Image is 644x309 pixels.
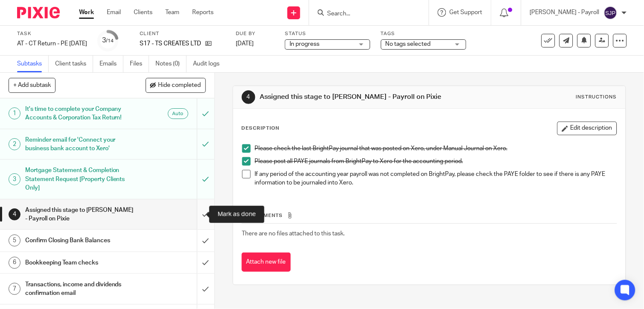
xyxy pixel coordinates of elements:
label: Status [285,30,370,37]
label: Task [17,30,87,37]
a: Audit logs [193,56,226,72]
h1: Reminder email for 'Connect your business bank account to Xero' [25,134,134,155]
a: Files [130,56,149,72]
a: Reports [192,8,214,17]
span: Attachments [242,213,283,218]
span: Get Support [450,9,483,15]
label: Tags [381,30,466,37]
a: Client tasks [55,56,93,72]
div: AT - CT Return - PE 31-07-2025 [17,39,87,48]
div: 5 [9,235,20,247]
a: Team [165,8,179,17]
div: 2 [9,138,20,150]
input: Search [326,10,403,18]
img: svg%3E [604,6,618,20]
p: If any period of the accounting year payroll was not completed on BrightPay, please check the PAY... [255,170,617,187]
span: There are no files attached to this task. [242,231,345,237]
small: /14 [106,39,114,43]
h1: Assigned this stage to [PERSON_NAME] - Payroll on Pixie [25,204,134,226]
span: [DATE] [236,41,254,47]
p: Description [242,125,280,132]
a: Subtasks [17,56,49,72]
div: 3 [102,36,114,45]
h1: Transactions, income and dividends confirmation email [25,278,134,300]
label: Due by [236,30,274,37]
div: 1 [9,107,20,119]
p: Please post all PAYE journals from BrightPay to Xero for the accounting period. [255,157,617,166]
button: + Add subtask [9,78,56,92]
h1: Mortgage Statement & Completion Statement Request [Property Clients Only] [25,164,134,194]
button: Hide completed [146,78,206,92]
div: 7 [9,283,20,295]
a: Notes (0) [155,56,187,72]
div: 4 [9,208,20,220]
button: Attach new file [242,253,291,272]
div: Instructions [576,94,617,101]
h1: It's time to complete your Company Accounts & Corporation Tax Return! [25,103,134,125]
h1: Confirm Closing Bank Balances [25,234,134,247]
div: 3 [9,173,20,185]
div: 4 [242,90,255,104]
button: Edit description [557,122,617,135]
a: Email [107,8,121,17]
div: 6 [9,257,20,269]
a: Work [79,8,94,17]
h1: Assigned this stage to [PERSON_NAME] - Payroll on Pixie [260,92,448,101]
a: Clients [134,8,152,17]
span: Hide completed [158,82,201,89]
label: Client [140,30,225,37]
div: AT - CT Return - PE [DATE] [17,39,87,48]
h1: Bookkeeping Team checks [25,256,134,269]
p: S17 - TS CREATES LTD [140,39,201,48]
span: In progress [290,41,319,47]
a: Emails [100,56,123,72]
div: Auto [168,108,188,119]
img: Pixie [17,7,60,18]
p: Please check the last BrightPay journal that was posted on Xero, under Manual Journal on Xero. [255,144,617,153]
p: [PERSON_NAME] - Payroll [530,8,600,17]
span: No tags selected [386,41,431,47]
